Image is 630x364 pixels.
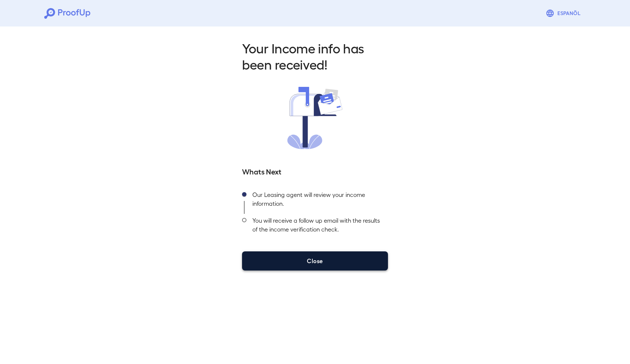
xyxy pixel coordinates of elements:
img: received.svg [287,87,343,149]
h5: Whats Next [242,166,388,176]
div: You will receive a follow up email with the results of the income verification check. [246,214,388,240]
h2: Your Income info has been received! [242,40,388,72]
button: Close [242,251,388,271]
button: Espanõl [543,6,586,21]
div: Our Leasing agent will review your income information. [246,188,388,214]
